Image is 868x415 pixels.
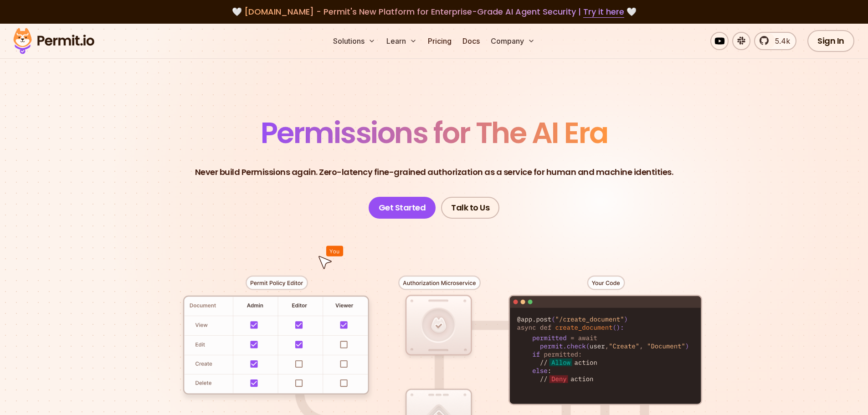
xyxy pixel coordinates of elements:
p: Never build Permissions again. Zero-latency fine-grained authorization as a service for human and... [195,166,673,179]
img: Permit logo [9,26,98,56]
a: Sign In [807,30,854,52]
a: 5.4k [754,32,796,50]
span: [DOMAIN_NAME] - Permit's New Platform for Enterprise-Grade AI Agent Security | [244,6,624,17]
a: Try it here [583,6,624,18]
button: Learn [383,32,421,50]
button: Solutions [329,32,379,50]
a: Pricing [424,32,455,50]
span: Permissions for The AI Era [261,113,608,153]
button: Company [487,32,539,50]
div: 🤍 🤍 [22,5,846,18]
span: 5.4k [770,36,790,46]
a: Docs [459,32,483,50]
a: Talk to Us [441,197,499,219]
a: Get Started [369,197,436,219]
